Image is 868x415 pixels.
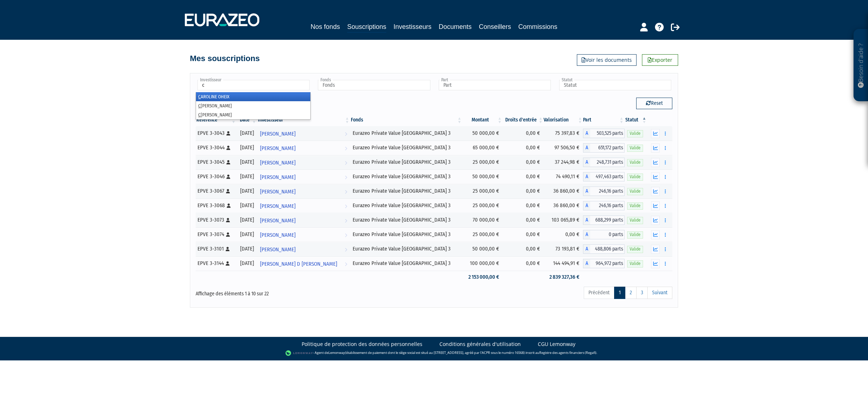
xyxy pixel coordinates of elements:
div: A - Eurazeo Private Value Europe 3 [583,201,624,210]
img: 1732889491-logotype_eurazeo_blanc_rvb.png [185,13,259,26]
td: 0,00 € [503,198,544,213]
td: 36 860,00 € [544,198,583,213]
td: 25 000,00 € [463,155,503,170]
i: Voir l'investisseur [345,142,347,155]
li: [PERSON_NAME] [196,110,310,119]
div: A - Eurazeo Private Value Europe 3 [583,187,624,196]
i: Voir l'investisseur [345,200,347,213]
a: Commissions [518,22,557,32]
span: A [583,201,590,210]
i: Voir l'investisseur [345,127,347,141]
div: A - Eurazeo Private Value Europe 3 [583,143,624,153]
a: Nos fonds [311,22,340,32]
span: [PERSON_NAME] [260,127,295,141]
span: Valide [627,246,643,253]
td: 37 244,98 € [544,155,583,170]
span: 248,731 parts [590,158,624,167]
i: [Français] Personne physique [227,204,231,208]
span: A [583,230,590,239]
div: [DATE] [239,260,255,267]
td: 70 000,00 € [463,213,503,227]
em: C [198,94,201,99]
i: [Français] Personne physique [226,232,230,237]
a: [PERSON_NAME] [257,198,350,213]
td: 0,00 € [503,227,544,242]
span: Valide [627,159,643,166]
a: Politique de protection des données personnelles [302,341,422,348]
a: Registre des agents financiers (Regafi) [539,350,596,355]
span: Valide [627,174,643,180]
i: [Français] Personne physique [226,189,230,193]
span: A [583,215,590,225]
span: 246,16 parts [590,201,624,210]
a: 2 [625,287,637,299]
span: Valide [627,130,643,137]
span: A [583,158,590,167]
i: [Français] Personne physique [226,175,230,179]
a: 3 [636,287,648,299]
span: A [583,143,590,153]
i: [Français] Personne physique [226,261,230,266]
div: - Agent de (établissement de paiement dont le siège social est situé au [STREET_ADDRESS], agréé p... [7,350,861,357]
a: [PERSON_NAME] [257,213,350,227]
div: [DATE] [239,216,255,224]
span: 503,525 parts [590,129,624,138]
div: Eurazeo Private Value [GEOGRAPHIC_DATA] 3 [353,173,460,180]
i: [Français] Personne physique [226,218,230,222]
a: [PERSON_NAME] [257,184,350,198]
a: Documents [439,22,472,32]
span: Valide [627,260,643,267]
li: [PERSON_NAME] [196,101,310,110]
div: EPVE 3-3045 [197,158,234,166]
span: A [583,172,590,181]
th: Statut : activer pour trier la colonne par ordre d&eacute;croissant [625,114,647,126]
span: A [583,187,590,196]
a: Exporter [642,54,678,66]
a: Investisseurs [393,22,431,32]
div: EPVE 3-3144 [197,260,234,267]
div: Eurazeo Private Value [GEOGRAPHIC_DATA] 3 [353,187,460,195]
span: 246,16 parts [590,187,624,196]
div: Eurazeo Private Value [GEOGRAPHIC_DATA] 3 [353,129,460,137]
span: A [583,244,590,254]
div: [DATE] [239,173,255,180]
th: Valorisation: activer pour trier la colonne par ordre croissant [544,114,583,126]
a: Conseillers [479,22,511,32]
a: [PERSON_NAME] [257,242,350,256]
em: C [198,112,201,117]
div: [DATE] [239,245,255,253]
th: Droits d'entrée: activer pour trier la colonne par ordre croissant [503,114,544,126]
a: [PERSON_NAME] [257,155,350,170]
span: A [583,259,590,268]
span: 964,972 parts [590,259,624,268]
a: CGU Lemonway [538,341,575,348]
span: Valide [627,231,643,238]
th: Montant: activer pour trier la colonne par ordre croissant [463,114,503,126]
span: [PERSON_NAME] [260,200,295,213]
img: logo-lemonway.png [285,350,313,357]
td: 50 000,00 € [463,242,503,256]
div: A - Eurazeo Private Value Europe 3 [583,172,624,181]
a: Lemonway [328,350,345,355]
td: 25 000,00 € [463,227,503,242]
i: [Français] Personne physique [226,146,230,150]
div: A - Eurazeo Private Value Europe 3 [583,129,624,138]
td: 100 000,00 € [463,256,503,271]
div: A - Eurazeo Private Value Europe 3 [583,158,624,167]
div: [DATE] [239,202,255,209]
div: [DATE] [239,158,255,166]
div: [DATE] [239,187,255,195]
div: A - Eurazeo Private Value Europe 3 [583,244,624,254]
i: [Français] Personne physique [226,247,230,251]
span: Valide [627,145,643,151]
div: [DATE] [239,144,255,151]
span: A [583,129,590,138]
button: Reset [636,98,672,109]
div: A - Eurazeo Private Value Europe 3 [583,259,624,268]
div: EPVE 3-3046 [197,173,234,180]
a: Conditions générales d'utilisation [439,341,521,348]
a: [PERSON_NAME] [257,141,350,155]
div: [DATE] [239,129,255,137]
a: Voir les documents [577,54,637,66]
i: Voir l'investisseur [345,156,347,170]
